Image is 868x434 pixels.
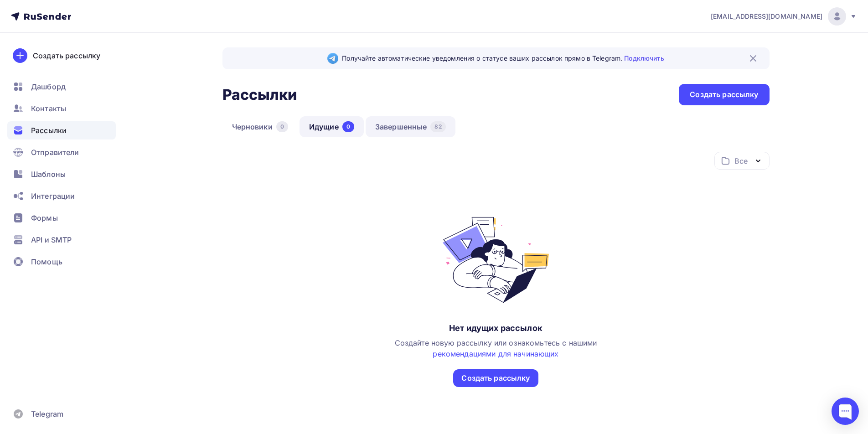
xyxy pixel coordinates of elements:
div: Создать рассылку [690,89,758,100]
div: Нет идущих рассылок [449,323,542,334]
a: Шаблоны [7,165,116,183]
span: Интеграции [31,191,75,201]
div: Все [734,155,747,166]
span: Получайте автоматические уведомления о статусе ваших рассылок прямо в Telegram. [342,54,664,63]
a: Дашборд [7,77,116,96]
span: Рассылки [31,125,67,136]
a: Идущие0 [300,116,364,137]
span: Шаблоны [31,169,66,180]
img: Telegram [327,53,338,64]
div: 82 [430,121,445,132]
a: Формы [7,209,116,227]
a: Подключить [624,54,664,62]
a: рекомендациями для начинающих [433,349,558,358]
div: 0 [276,121,288,132]
span: Отправители [31,147,79,158]
a: Отправители [7,143,116,161]
a: Черновики0 [222,116,298,137]
span: Контакты [31,103,66,114]
a: [EMAIL_ADDRESS][DOMAIN_NAME] [711,7,857,26]
span: Дашборд [31,81,66,92]
span: Создайте новую рассылку или ознакомьтесь с нашими [395,338,597,358]
div: 0 [342,121,354,132]
h2: Рассылки [222,86,297,104]
span: [EMAIL_ADDRESS][DOMAIN_NAME] [711,12,822,21]
div: Создать рассылку [33,50,100,61]
a: Рассылки [7,121,116,139]
span: Telegram [31,408,63,419]
span: Помощь [31,256,62,267]
button: Все [714,152,770,170]
div: Создать рассылку [461,373,530,383]
a: Завершенные82 [366,116,455,137]
span: Формы [31,212,58,223]
a: Контакты [7,99,116,118]
span: API и SMTP [31,234,72,245]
